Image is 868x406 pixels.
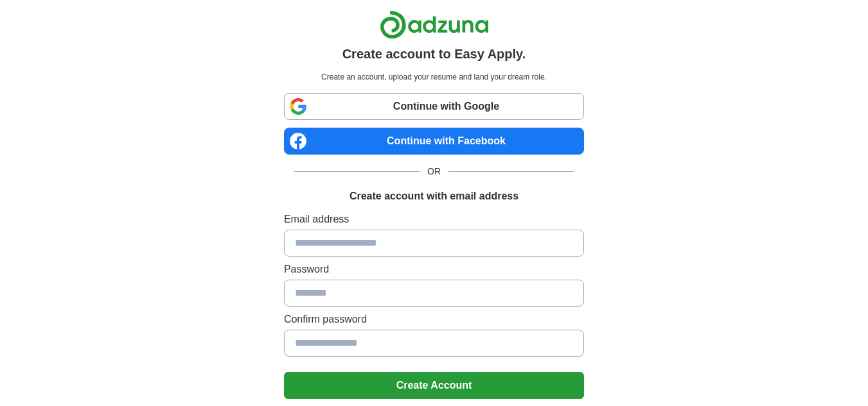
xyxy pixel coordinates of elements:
a: Continue with Facebook [284,128,584,155]
span: OR [420,165,448,178]
h1: Create account to Easy Apply. [342,44,526,63]
a: Continue with Google [284,93,584,120]
button: Create Account [284,372,584,399]
label: Email address [284,212,584,227]
h1: Create account with email address [350,189,518,204]
label: Password [284,262,584,277]
img: Adzuna logo [380,10,489,39]
label: Confirm password [284,312,584,327]
p: Create an account, upload your resume and land your dream role. [287,71,581,83]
